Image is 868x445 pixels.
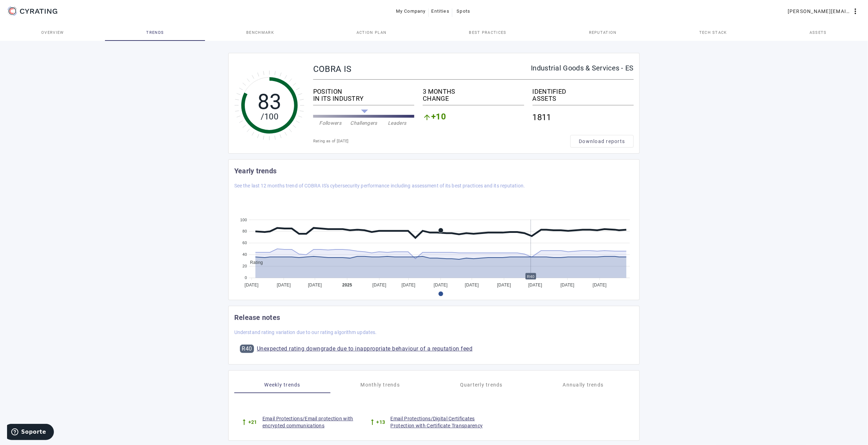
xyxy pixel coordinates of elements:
a: Email Protections/Email protection with encrypted communications [262,415,368,429]
span: Download reports [579,138,625,145]
div: Leaders [380,119,414,126]
tspan: 83 [258,89,282,114]
span: + [377,419,379,426]
button: Entities [429,5,452,18]
button: My Company [393,5,429,18]
span: + [248,419,251,426]
button: Spots [452,5,475,18]
mat-icon: more_vert [851,7,860,16]
span: Annually trends [563,382,604,387]
span: Rating [245,260,263,265]
span: [PERSON_NAME][EMAIL_ADDRESS][PERSON_NAME][DOMAIN_NAME] [788,6,851,17]
tspan: 20 [242,264,247,268]
span: My Company [396,6,426,17]
div: 3 MONTHS [423,88,524,95]
span: +10 [431,113,446,122]
span: Trends [146,31,164,35]
div: IDENTIFIED [533,88,634,95]
tspan: 60 [242,241,247,245]
div: 1811 [533,108,634,126]
span: Spots [457,6,471,17]
span: Quarterly trends [460,382,503,387]
div: Followers [314,119,347,126]
tspan: 80 [242,229,247,234]
tspan: 100 [240,218,247,222]
mat-card-subtitle: See the last 12 months trend of COBRA IS's cybersecurity performance including assessment of its ... [234,182,525,190]
div: Challengers [347,119,380,126]
mat-card-title: Yearly trends [234,165,277,177]
span: Overview [41,31,64,35]
tspan: 40 [242,253,247,257]
div: POSITION [313,88,414,95]
mat-icon: arrow_right_alt [240,418,248,426]
div: CHANGE [423,95,524,102]
span: Reputation [589,31,617,35]
div: Industrial Goods & Services - ES [531,64,634,72]
span: Assets [810,31,827,35]
a: Email Protections/Digital Certificates Protection with Certificate Transparency [391,415,496,429]
span: Monthly trends [361,382,400,387]
span: Benchmark [246,31,274,35]
mat-icon: arrow_upward [423,113,431,122]
span: Entities [432,6,449,17]
span: Weekly trends [264,382,300,387]
span: Best practices [469,31,506,35]
button: [PERSON_NAME][EMAIL_ADDRESS][PERSON_NAME][DOMAIN_NAME] [785,5,862,18]
span: 13 [368,418,391,426]
iframe: Abre un widget desde donde se puede obtener más información [7,424,54,441]
div: R40 [240,345,254,353]
mat-card-subtitle: Understand rating variation due to our rating algorithm updates. [234,328,377,336]
div: ASSETS [533,95,634,102]
div: Rating as of [DATE] [313,138,570,145]
span: Tech Stack [699,31,727,35]
span: 21 [240,418,262,426]
div: IN ITS INDUSTRY [313,95,414,102]
tspan: [DATE] [244,283,259,288]
div: COBRA IS [313,64,531,74]
span: Action Plan [356,31,387,35]
cr-card: Release notes [228,306,640,365]
cr-card: Yearly trends [228,159,640,300]
a: Unexpected rating downgrade due to inappropriate behaviour of a reputation feed [257,345,473,353]
button: Download reports [570,135,634,148]
tspan: /100 [261,112,278,122]
mat-card-title: Release notes [234,312,280,323]
tspan: 0 [245,276,247,280]
mat-icon: arrow_right_alt [368,418,377,426]
g: CYRATING [20,9,57,14]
